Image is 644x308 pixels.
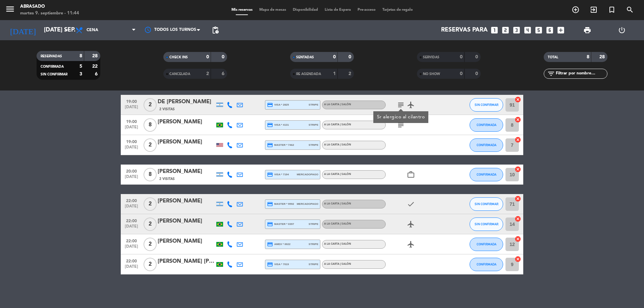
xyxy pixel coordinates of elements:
[123,97,140,105] span: 19:00
[123,224,140,232] span: [DATE]
[267,241,273,247] i: credit_card
[590,6,598,14] i: exit_to_app
[144,258,157,271] span: 2
[547,70,555,78] i: filter_list
[477,173,496,176] span: CONFIRMADA
[92,64,99,69] strong: 22
[267,102,273,108] i: credit_card
[470,138,503,152] button: CONFIRMADA
[123,175,140,182] span: [DATE]
[158,197,215,205] div: [PERSON_NAME]
[583,26,591,34] span: print
[477,143,496,147] span: CONFIRMADA
[92,54,99,58] strong: 28
[515,166,521,173] i: cancel
[267,172,273,178] i: credit_card
[379,8,416,12] span: Tarjetas de regalo
[123,125,140,133] span: [DATE]
[475,202,498,206] span: SIN CONFIRMAR
[324,243,351,245] span: A la carta | Salón
[267,142,273,148] i: credit_card
[267,201,273,207] i: credit_card
[407,171,415,179] i: work_outline
[470,238,503,251] button: CONFIRMADA
[490,26,499,35] i: looks_one
[548,56,558,59] span: TOTAL
[470,98,503,112] button: SIN CONFIRMAR
[309,222,318,226] span: stripe
[460,71,463,76] strong: 0
[470,218,503,231] button: SIN CONFIRMAR
[475,71,479,76] strong: 0
[501,26,510,35] i: looks_two
[123,167,140,175] span: 20:00
[267,122,289,128] span: visa * 4131
[123,145,140,153] span: [DATE]
[309,262,318,266] span: stripe
[324,223,351,225] span: A la carta | Salón
[158,98,215,106] div: DE [PERSON_NAME]
[515,215,521,222] i: cancel
[515,195,521,202] i: cancel
[475,222,498,226] span: SIN CONFIRMAR
[211,26,219,34] span: pending_actions
[144,118,157,132] span: 8
[123,105,140,113] span: [DATE]
[228,8,256,12] span: Mis reservas
[333,71,336,76] strong: 1
[5,23,41,38] i: [DATE]
[470,258,503,271] button: CONFIRMADA
[123,244,140,252] span: [DATE]
[41,65,64,68] span: CONFIRMADA
[267,221,294,227] span: master * 0397
[324,143,351,146] span: A la carta | Salón
[333,55,336,59] strong: 0
[348,55,353,59] strong: 0
[79,72,82,76] strong: 3
[5,4,15,14] i: menu
[555,70,607,77] input: Filtrar por nombre...
[222,55,226,59] strong: 0
[169,72,190,76] span: CANCELADA
[123,204,140,212] span: [DATE]
[87,28,98,33] span: Cena
[123,217,140,224] span: 22:00
[477,242,496,246] span: CONFIRMADA
[545,26,554,35] i: looks_6
[475,103,498,107] span: SIN CONFIRMAR
[267,122,273,128] i: credit_card
[321,8,354,12] span: Lista de Espera
[123,137,140,145] span: 19:00
[297,172,318,177] span: mercadopago
[515,256,521,262] i: cancel
[515,236,521,242] i: cancel
[206,55,209,59] strong: 0
[407,240,415,248] i: airplanemode_active
[626,6,634,14] i: search
[470,197,503,211] button: SIN CONFIRMAR
[309,242,318,246] span: stripe
[348,71,353,76] strong: 2
[222,71,226,76] strong: 6
[423,72,440,76] span: NO SHOW
[123,196,140,204] span: 22:00
[460,55,463,59] strong: 0
[123,264,140,272] span: [DATE]
[477,123,496,127] span: CONFIRMADA
[407,220,415,228] i: airplanemode_active
[144,138,157,152] span: 2
[470,118,503,132] button: CONFIRMADA
[556,26,565,35] i: add_box
[470,168,503,181] button: CONFIRMADA
[144,98,157,112] span: 2
[297,202,318,206] span: mercadopago
[144,168,157,181] span: 8
[158,118,215,126] div: [PERSON_NAME]
[572,6,580,14] i: add_circle_outline
[267,221,273,227] i: credit_card
[159,176,175,182] span: 2 Visitas
[354,8,379,12] span: Pre-acceso
[475,55,479,59] strong: 0
[41,73,67,76] span: SIN CONFIRMAR
[477,262,496,266] span: CONFIRMADA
